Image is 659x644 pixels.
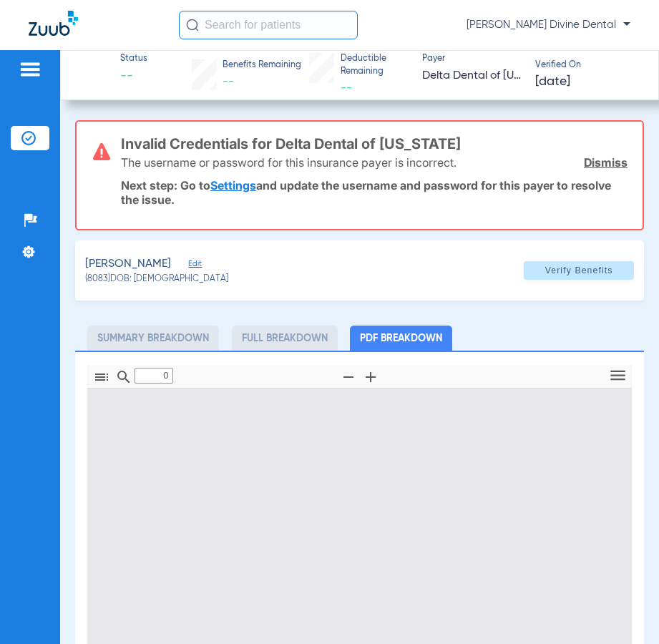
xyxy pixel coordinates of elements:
span: [DATE] [535,73,570,91]
span: Status [120,53,147,66]
img: Zuub Logo [29,11,78,36]
span: -- [223,76,234,87]
p: The username or password for this insurance payer is incorrect. [121,155,457,170]
span: (8083) DOB: [DEMOGRAPHIC_DATA] [85,273,228,286]
span: Delta Dental of [US_STATE] [422,67,522,85]
span: Deductible Remaining [341,53,410,78]
span: [PERSON_NAME] [85,255,171,273]
pdf-shy-button: Zoom In [359,377,381,388]
button: Zoom Out [336,367,361,388]
span: Verified On [535,59,635,72]
svg: Tools [608,366,628,385]
h3: Invalid Credentials for Delta Dental of [US_STATE] [121,137,628,151]
span: Benefits Remaining [223,59,301,72]
button: Verify Benefits [524,261,634,280]
li: Full Breakdown [232,326,338,351]
a: Settings [210,178,256,192]
span: Verify Benefits [545,265,613,276]
span: Edit [188,259,201,273]
img: hamburger-icon [19,61,42,78]
p: Next step: Go to and update the username and password for this payer to resolve the issue. [121,178,628,207]
pdf-shy-button: Toggle Sidebar [90,377,112,388]
a: Dismiss [584,155,628,170]
span: Payer [422,53,522,66]
pdf-shy-button: Zoom Out [337,377,359,388]
li: Summary Breakdown [87,326,219,351]
input: Search for patients [179,11,358,39]
input: Page [135,368,173,384]
li: PDF Breakdown [350,326,452,351]
pdf-shy-button: Find in Document [112,377,135,388]
img: error-icon [93,143,110,160]
span: -- [341,82,352,94]
button: Zoom In [358,367,383,388]
span: [PERSON_NAME] Divine Dental [467,18,630,32]
span: -- [120,67,147,85]
button: Tools [606,367,630,386]
img: Search Icon [186,19,199,31]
